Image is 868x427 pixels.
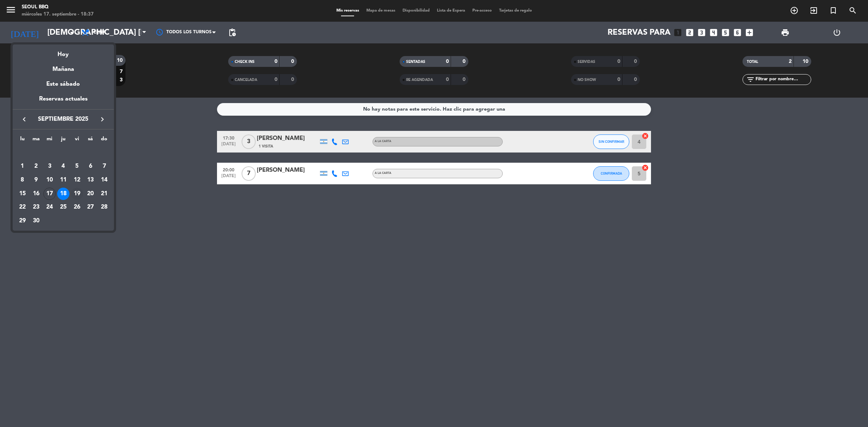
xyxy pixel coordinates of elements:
td: 21 de septiembre de 2025 [97,187,111,201]
div: 24 [43,201,56,214]
td: 30 de septiembre de 2025 [29,214,43,228]
td: 6 de septiembre de 2025 [84,160,98,174]
th: martes [29,135,43,146]
td: 15 de septiembre de 2025 [16,187,29,201]
td: 19 de septiembre de 2025 [70,187,84,201]
div: 12 [71,174,83,186]
div: 3 [43,160,56,172]
td: 18 de septiembre de 2025 [56,187,70,201]
th: viernes [70,135,84,146]
div: 6 [84,160,97,172]
td: 7 de septiembre de 2025 [97,160,111,174]
td: SEP. [16,146,111,160]
div: 4 [57,160,69,172]
span: septiembre 2025 [31,115,96,124]
td: 28 de septiembre de 2025 [97,201,111,214]
div: 5 [71,160,83,172]
td: 9 de septiembre de 2025 [29,173,43,187]
i: keyboard_arrow_right [98,115,107,124]
div: 10 [43,174,56,186]
div: 19 [71,188,83,200]
div: 18 [57,188,69,200]
div: 28 [98,201,110,214]
button: keyboard_arrow_right [96,115,109,124]
td: 2 de septiembre de 2025 [29,160,43,174]
td: 12 de septiembre de 2025 [70,173,84,187]
div: 20 [84,188,97,200]
div: Hoy [13,44,114,59]
div: 2 [30,160,42,172]
div: 30 [30,215,42,227]
div: 8 [16,174,29,186]
td: 5 de septiembre de 2025 [70,160,84,174]
i: keyboard_arrow_left [20,115,29,124]
button: keyboard_arrow_left [18,115,31,124]
th: sábado [84,135,98,146]
div: 9 [30,174,42,186]
div: 1 [16,160,29,172]
div: 15 [16,188,29,200]
td: 11 de septiembre de 2025 [56,173,70,187]
td: 20 de septiembre de 2025 [84,187,98,201]
td: 14 de septiembre de 2025 [97,173,111,187]
td: 27 de septiembre de 2025 [84,201,98,214]
td: 29 de septiembre de 2025 [16,214,29,228]
th: miércoles [43,135,56,146]
div: 14 [98,174,110,186]
div: 29 [16,215,29,227]
div: Mañana [13,59,114,74]
div: 26 [71,201,83,214]
td: 8 de septiembre de 2025 [16,173,29,187]
div: Reservas actuales [13,94,114,109]
div: 17 [43,188,56,200]
td: 22 de septiembre de 2025 [16,201,29,214]
td: 16 de septiembre de 2025 [29,187,43,201]
th: lunes [16,135,29,146]
div: 21 [98,188,110,200]
div: 16 [30,188,42,200]
div: 13 [84,174,97,186]
div: 7 [98,160,110,172]
div: 23 [30,201,42,214]
td: 4 de septiembre de 2025 [56,160,70,174]
td: 25 de septiembre de 2025 [56,201,70,214]
td: 17 de septiembre de 2025 [43,187,56,201]
td: 3 de septiembre de 2025 [43,160,56,174]
th: domingo [97,135,111,146]
div: 25 [57,201,69,214]
th: jueves [56,135,70,146]
td: 13 de septiembre de 2025 [84,173,98,187]
td: 10 de septiembre de 2025 [43,173,56,187]
div: 27 [84,201,97,214]
div: 22 [16,201,29,214]
div: Este sábado [13,74,114,94]
td: 1 de septiembre de 2025 [16,160,29,174]
div: 11 [57,174,69,186]
td: 23 de septiembre de 2025 [29,201,43,214]
td: 24 de septiembre de 2025 [43,201,56,214]
td: 26 de septiembre de 2025 [70,201,84,214]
